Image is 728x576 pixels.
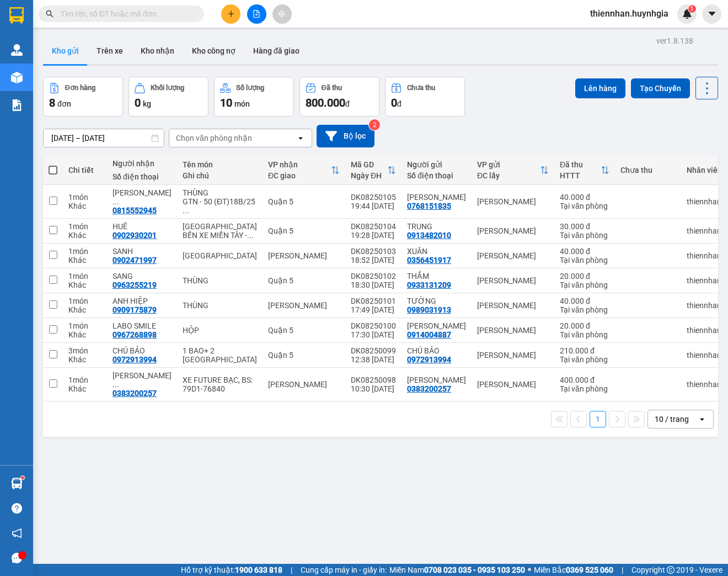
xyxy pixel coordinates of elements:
div: THÙNG [183,301,257,310]
th: Toggle SortBy [472,156,554,185]
span: đ [397,99,402,108]
div: HTTT [560,171,601,180]
div: PHAN MẠNH CƯỜNG [407,376,466,384]
div: ANH HIỆP [113,297,172,305]
div: Chưa thu [407,84,435,92]
span: Miền Bắc [534,564,613,576]
button: Chưa thu0đ [385,77,465,117]
span: question-circle [12,503,22,514]
div: Quận 5 [268,197,340,206]
div: CHÚ BẢO [113,346,172,355]
div: TX [183,222,257,231]
span: kg [143,99,151,108]
span: | [291,564,292,576]
div: 0383200257 [113,389,157,398]
div: [PERSON_NAME] [477,251,549,260]
div: 1 món [68,222,101,231]
div: 3 món [68,346,101,355]
button: Bộ lọc [317,125,374,147]
div: 0933131209 [407,281,451,289]
div: Quận 5 [268,351,340,360]
div: 1 món [68,376,101,384]
div: 1 BAO+ 2 TX [183,346,257,364]
span: 0 [391,96,397,109]
div: 0972913994 [113,355,157,364]
button: file-add [247,4,266,24]
button: Kho gửi [43,38,88,64]
span: copyright [667,566,675,574]
button: 1 [590,411,606,427]
div: 0356451917 [407,256,451,265]
div: 40.000 đ [560,193,609,202]
div: [PERSON_NAME] [477,351,549,360]
div: 17:30 [DATE] [351,330,396,339]
div: 10 / trang [655,414,689,425]
input: Select a date range. [44,129,164,147]
div: LABO SMILE [113,321,172,330]
div: HUÊ [113,222,172,231]
button: Kho nhận [132,38,183,64]
div: Khác [68,330,101,339]
img: icon-new-feature [682,9,692,19]
button: Đã thu800.000đ [299,77,379,117]
div: 1 món [68,297,101,305]
div: Mã GD [351,160,387,169]
img: solution-icon [11,99,23,111]
button: Hàng đã giao [244,38,308,64]
div: THÙNG [183,188,257,197]
div: Tại văn phòng [560,384,609,393]
div: ĐC giao [268,171,331,180]
div: Số điện thoại [407,171,466,180]
strong: 0708 023 035 - 0935 103 250 [424,566,525,574]
button: Lên hàng [575,78,625,98]
div: DK08250102 [351,272,396,281]
div: TRUNG [407,222,466,231]
div: Số lượng [236,84,264,92]
div: Quận 5 [268,276,340,285]
div: Khác [68,202,101,210]
div: 20.000 đ [560,272,609,281]
span: file-add [253,10,260,18]
div: Khác [68,305,101,314]
div: Khác [68,281,101,289]
button: Tạo Chuyến [631,78,690,98]
span: plus [227,10,235,18]
div: Tại văn phòng [560,231,609,240]
span: ⚪️ [528,568,531,572]
div: SANG [113,272,172,281]
div: [PERSON_NAME] [477,276,549,285]
div: PHAN MẠNH CƯỜNG [113,371,172,389]
div: 0902930201 [113,231,157,240]
img: warehouse-icon [11,44,23,56]
div: [PERSON_NAME] [268,301,340,310]
img: logo-vxr [9,7,24,24]
div: Tại văn phòng [560,330,609,339]
span: đ [345,99,350,108]
button: plus [221,4,240,24]
div: 1 món [68,193,101,202]
div: Khối lượng [151,84,184,92]
div: 1 món [68,272,101,281]
div: 0815552945 [113,206,157,215]
div: 20.000 đ [560,321,609,330]
div: 19:44 [DATE] [351,202,396,210]
img: warehouse-icon [11,478,23,489]
img: warehouse-icon [11,72,23,83]
div: Khác [68,384,101,393]
span: 0 [135,96,141,109]
span: ... [247,231,254,240]
div: 0383200257 [407,384,451,393]
div: Chọn văn phòng nhận [176,133,252,144]
span: search [46,10,53,18]
div: CHÚ BẢO [407,346,466,355]
div: 0967268898 [113,330,157,339]
div: [PERSON_NAME] [477,326,549,335]
div: 400.000 đ [560,376,609,384]
button: Đơn hàng8đơn [43,77,123,117]
div: 0909175879 [113,305,157,314]
div: [PERSON_NAME] [477,380,549,389]
div: Chưa thu [620,166,676,175]
div: [PERSON_NAME] [477,301,549,310]
div: Số điện thoại [113,172,172,181]
div: VP nhận [268,160,331,169]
